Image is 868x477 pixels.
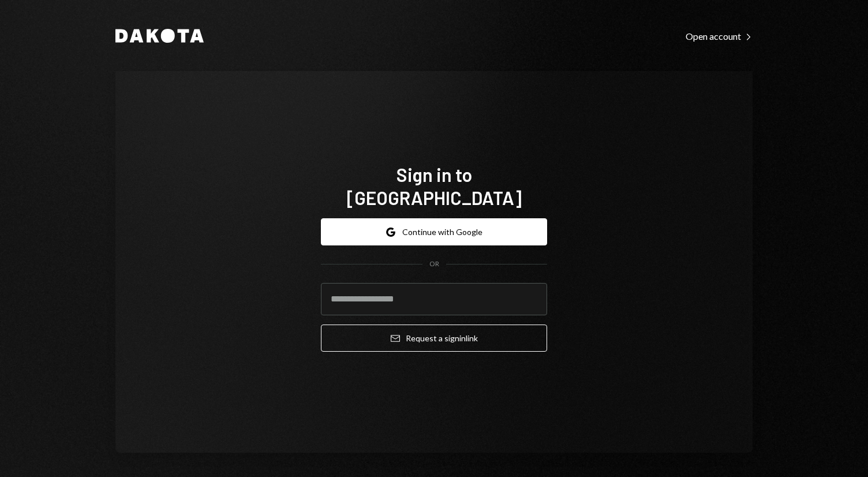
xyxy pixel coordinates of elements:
[686,29,753,42] a: Open account
[321,163,547,209] h1: Sign in to [GEOGRAPHIC_DATA]
[686,31,753,42] div: Open account
[321,218,547,245] button: Continue with Google
[321,325,547,352] button: Request a signinlink
[429,259,439,269] div: OR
